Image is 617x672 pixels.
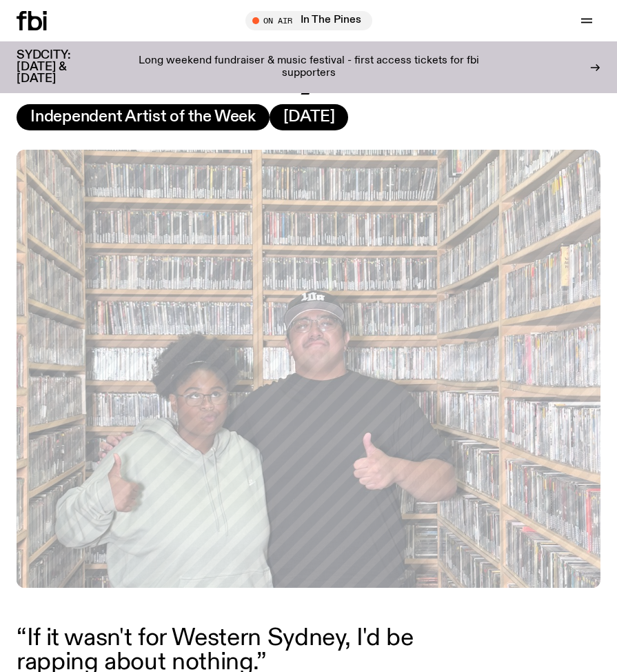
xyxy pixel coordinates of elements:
[116,55,501,79] p: Long weekend fundraiser & music festival - first access tickets for fbi supporters
[17,50,105,85] h3: SYDCITY: [DATE] & [DATE]
[30,110,256,125] span: Independent Artist of the Week
[245,11,372,30] button: On AirIn The Pines
[283,110,335,125] span: [DATE]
